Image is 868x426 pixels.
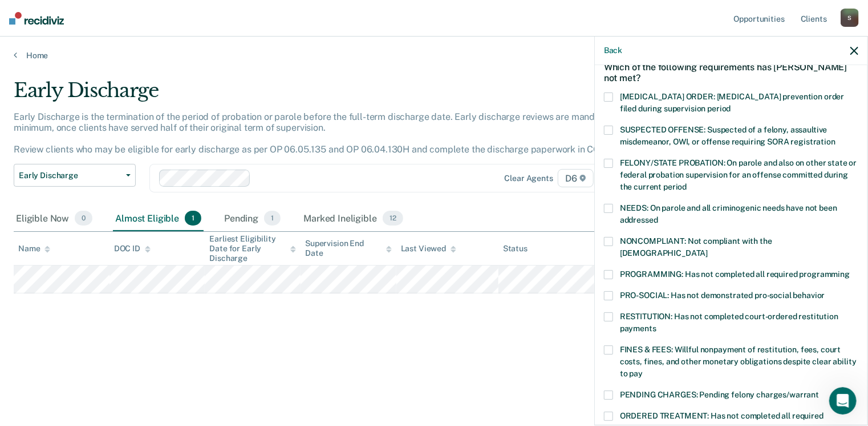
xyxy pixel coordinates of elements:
span: SUSPECTED OFFENSE: Suspected of a felony, assaultive misdemeanor, OWI, or offense requiring SORA ... [620,125,835,146]
span: 1 [185,211,201,226]
span: PRO-SOCIAL: Has not demonstrated pro-social behavior [620,291,825,300]
div: Early Discharge [14,79,665,111]
p: Early Discharge is the termination of the period of probation or parole before the full-term disc... [14,111,627,155]
div: Last Viewed [401,244,456,254]
span: RESTITUTION: Has not completed court-ordered restitution payments [620,312,838,333]
div: Which of the following requirements has [PERSON_NAME] not met? [604,53,858,93]
span: D6 [558,169,594,187]
div: Earliest Eligibility Date for Early Discharge [209,234,296,263]
span: Early Discharge [19,171,121,180]
div: S [841,9,859,27]
span: 1 [264,211,281,226]
span: PENDING CHARGES: Pending felony charges/warrant [620,390,819,399]
div: Clear agents [505,174,553,183]
div: Marked Ineligible [301,206,405,231]
span: 0 [75,211,92,226]
span: NONCOMPLIANT: Not compliant with the [DEMOGRAPHIC_DATA] [620,236,772,258]
div: Eligible Now [14,206,95,231]
span: NEEDS: On parole and all criminogenic needs have not been addressed [620,203,837,224]
span: [MEDICAL_DATA] ORDER: [MEDICAL_DATA] prevention order filed during supervision period [620,92,845,113]
div: Status [503,244,528,254]
button: Back [604,46,622,55]
div: Name [18,244,50,254]
div: Almost Eligible [113,206,204,231]
div: Pending [222,206,283,231]
span: 12 [383,211,403,226]
span: FELONY/STATE PROBATION: On parole and also on other state or federal probation supervision for an... [620,158,857,191]
a: Home [14,50,854,61]
span: FINES & FEES: Willful nonpayment of restitution, fees, court costs, fines, and other monetary obl... [620,345,857,378]
div: DOC ID [114,244,151,254]
span: PROGRAMMING: Has not completed all required programming [620,270,850,279]
div: Supervision End Date [305,239,392,258]
iframe: Intercom live chat [829,387,857,415]
img: Recidiviz [9,12,64,25]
